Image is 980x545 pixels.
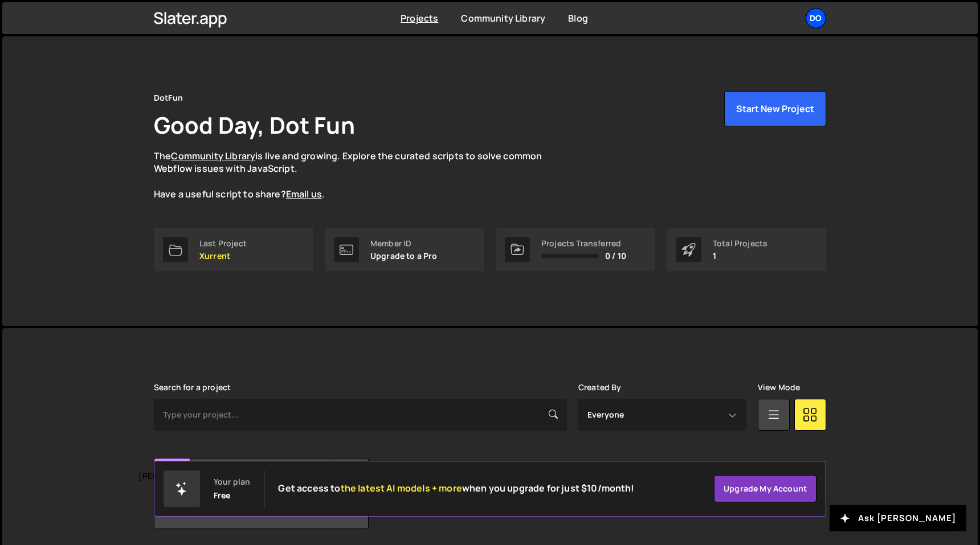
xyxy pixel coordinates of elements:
a: [PERSON_NAME] Xurrent Created by Dot Fun 17 pages, last updated by Dot Fun [DATE] [154,458,369,529]
div: Last Project [199,239,247,248]
div: Your plan [214,477,250,486]
div: Projects Transferred [541,239,626,248]
a: Community Library [461,12,545,24]
p: Upgrade to a Pro [370,251,438,261]
button: Ask [PERSON_NAME] [830,505,966,531]
p: Xurrent [199,251,247,261]
div: Member ID [370,239,438,248]
input: Type your project... [154,399,567,431]
a: Community Library [171,150,255,162]
label: Search for a project [154,383,231,392]
label: Created By [578,383,622,392]
p: 1 [713,251,767,261]
a: Blog [568,12,588,24]
a: Last Project Xurrent [154,228,313,271]
h1: Good Day, Dot Fun [154,109,355,141]
a: Upgrade my account [714,475,816,502]
div: [PERSON_NAME] [154,459,190,494]
label: View Mode [758,383,800,392]
div: Total Projects [713,239,767,248]
h2: Get access to when you upgrade for just $10/month! [278,483,634,494]
a: Projects [401,12,438,24]
div: Free [214,491,231,500]
div: DotFun [154,91,183,105]
a: Email us [286,188,322,200]
a: Do [806,8,826,28]
span: 0 / 10 [605,251,626,261]
span: the latest AI models + more [341,482,462,494]
button: Start New Project [724,91,826,126]
p: The is live and growing. Explore the curated scripts to solve common Webflow issues with JavaScri... [154,150,564,201]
